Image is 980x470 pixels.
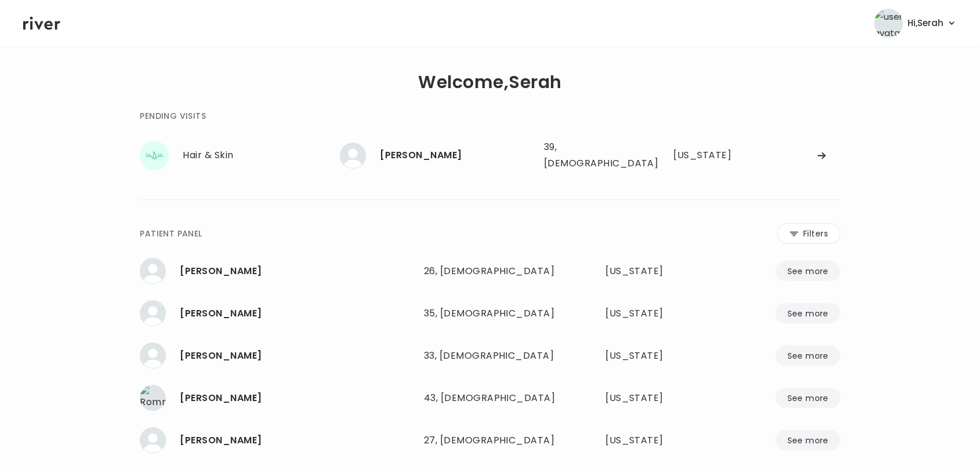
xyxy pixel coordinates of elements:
img: Rommel Carino [140,385,166,411]
div: Jenaea Toumberlin [180,432,414,449]
div: 35, [DEMOGRAPHIC_DATA] [424,305,557,322]
div: 33, [DEMOGRAPHIC_DATA] [424,348,557,364]
div: Taylor Stewart [180,263,414,279]
div: PATIENT PANEL [140,227,202,241]
div: Texas [605,348,698,364]
div: 26, [DEMOGRAPHIC_DATA] [424,263,557,279]
div: Texas [605,305,698,322]
img: Taylor Stewart [140,258,166,284]
div: Texas [673,147,738,163]
button: Filters [777,223,840,244]
div: Kansas [605,432,698,449]
img: user avatar [874,9,903,38]
div: Hair & Skin [183,147,340,163]
div: 27, [DEMOGRAPHIC_DATA] [424,432,557,449]
h1: Welcome, Serah [418,74,561,90]
div: Texas [605,263,698,279]
button: See more [775,345,840,366]
div: Rommel Carino [180,390,414,406]
div: 43, [DEMOGRAPHIC_DATA] [424,390,557,406]
button: See more [775,261,840,281]
img: Jenaea Toumberlin [140,427,166,453]
img: Chatorra williams [140,343,166,369]
div: Christy Tsaroumis [380,147,534,163]
button: See more [775,303,840,323]
button: See more [775,388,840,408]
div: Texas [605,390,698,406]
div: Chatorra williams [180,348,414,364]
span: Hi, Serah [908,15,943,31]
button: See more [775,430,840,450]
button: user avatarHi,Serah [874,9,957,38]
img: Christy Tsaroumis [340,143,366,169]
div: Margo Gonzalez [180,305,414,322]
div: 39, [DEMOGRAPHIC_DATA] [544,139,637,172]
img: Margo Gonzalez [140,300,166,326]
div: PENDING VISITS [140,109,206,123]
